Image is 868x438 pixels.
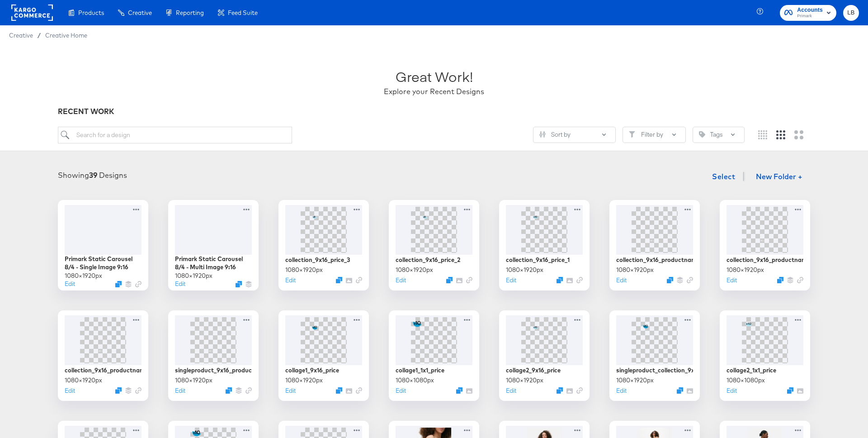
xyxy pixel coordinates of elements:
svg: Link [687,277,693,283]
div: RECENT WORK [58,106,810,117]
div: 1080 × 1920 px [616,266,654,274]
svg: Link [356,277,362,283]
svg: Sliders [539,131,546,138]
div: collection_9x16_price_2 [396,256,460,264]
div: 1080 × 1920 px [506,376,543,385]
div: collage2_9x16_price [506,366,561,375]
strong: 39 [89,171,97,180]
div: collection_9x16_price_21080×1920pxEditDuplicate [389,200,479,290]
span: Reporting [176,9,204,16]
button: Select [708,167,739,186]
button: Edit [65,280,75,288]
div: 1080 × 1920 px [175,271,212,280]
button: AccountsPrimark [780,5,836,21]
button: Edit [65,386,75,395]
svg: Link [466,277,472,283]
svg: Duplicate [115,387,122,394]
div: Primark Static Carousel 8/4 - Single Image 9:16 [65,255,142,271]
svg: Tag [699,131,705,138]
svg: Duplicate [446,277,453,283]
div: collection_9x16_price_11080×1920pxEditDuplicate [499,200,590,290]
button: Duplicate [456,387,462,394]
button: Edit [506,276,516,285]
div: Primark Static Carousel 8/4 - Multi Image 9:161080×1920pxEditDuplicate [168,200,259,290]
svg: Duplicate [226,387,232,394]
button: Edit [616,386,627,395]
button: SlidersSort by [533,127,616,143]
div: 1080 × 1920 px [65,376,102,385]
div: 1080 × 1920 px [175,376,212,385]
div: 1080 × 1080 px [396,376,434,385]
svg: Duplicate [336,277,342,283]
span: Accounts [797,5,823,15]
button: LB [843,5,859,21]
button: Edit [285,276,296,285]
div: collection_9x16_productname_1 [65,366,142,375]
svg: Duplicate [236,281,242,287]
button: Edit [616,276,627,285]
svg: Link [135,387,142,394]
svg: Duplicate [557,387,563,394]
div: 1080 × 1920 px [616,376,654,385]
button: TagTags [693,127,745,143]
span: / [33,32,45,39]
div: collection_9x16_price_31080×1920pxEditDuplicate [278,200,369,290]
svg: Duplicate [115,281,122,287]
div: collection_9x16_productname_3 [616,256,693,264]
span: Primark [797,13,823,20]
svg: Duplicate [557,277,563,283]
div: 1080 × 1080 px [726,376,765,385]
svg: Link [135,281,142,287]
svg: Link [245,387,252,394]
div: 1080 × 1920 px [285,266,323,274]
input: Search for a design [58,127,292,143]
div: 1080 × 1920 px [65,271,102,280]
button: Edit [396,276,406,285]
svg: Link [356,387,362,394]
div: 1080 × 1920 px [285,376,323,385]
div: singleproduct_collection_9x16_price1080×1920pxEditDuplicate [609,310,700,401]
svg: Large grid [794,130,803,139]
span: Creative [9,32,33,39]
div: collection_9x16_productname_11080×1920pxEditDuplicate [58,310,148,401]
svg: Duplicate [787,387,793,394]
a: Creative Home [45,32,87,39]
div: Primark Static Carousel 8/4 - Single Image 9:161080×1920pxEditDuplicate [58,200,148,290]
svg: Link [797,277,803,283]
button: Duplicate [677,387,683,394]
svg: Medium grid [776,130,785,139]
span: Select [712,170,735,183]
svg: Small grid [758,130,767,139]
div: collage2_9x16_price1080×1920pxEditDuplicate [499,310,590,401]
div: singleproduct_9x16_productname [175,366,252,375]
button: Edit [285,386,296,395]
svg: Duplicate [336,387,342,394]
button: Edit [726,386,737,395]
div: collection_9x16_price_3 [285,256,350,264]
div: 1080 × 1920 px [506,266,543,274]
svg: Duplicate [777,277,783,283]
div: collage1_1x1_price [396,366,444,375]
div: 1080 × 1920 px [396,266,433,274]
div: collage1_1x1_price1080×1080pxEditDuplicate [389,310,479,401]
div: collage1_9x16_price [285,366,339,375]
svg: Link [576,387,583,394]
div: collection_9x16_price_1 [506,256,570,264]
div: collection_9x16_productname_2 [726,256,803,264]
button: Edit [506,386,516,395]
div: singleproduct_9x16_productname1080×1920pxEditDuplicate [168,310,259,401]
div: Great Work! [396,67,473,86]
div: collage2_1x1_price [726,366,776,375]
div: collection_9x16_productname_21080×1920pxEditDuplicate [720,200,810,290]
button: Edit [396,386,406,395]
button: Edit [175,280,185,288]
